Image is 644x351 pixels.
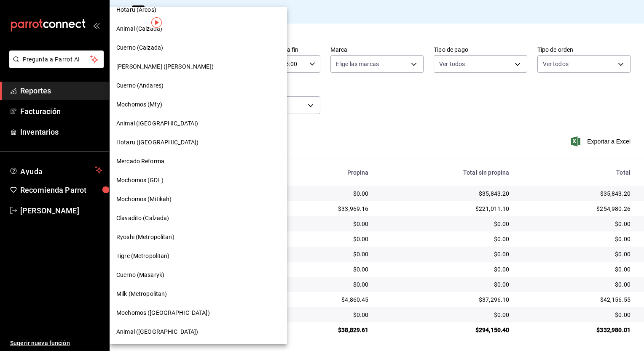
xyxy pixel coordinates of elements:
div: Animal (Calzada) [110,19,287,38]
div: [PERSON_NAME] ([PERSON_NAME]) [110,57,287,76]
div: Milk (Metropolitan) [110,285,287,303]
div: Tigre (Metropolitan) [110,247,287,266]
div: Cuerno (Masaryk) [110,266,287,285]
img: Tooltip marker [151,17,162,28]
span: Animal ([GEOGRAPHIC_DATA]) [116,327,198,336]
div: Mochomos (Mty) [110,95,287,114]
div: Ryoshi (Metropolitan) [110,228,287,247]
span: Mochomos (Mty) [116,100,162,109]
span: Tigre (Metropolitan) [116,252,170,261]
span: Ryoshi (Metropolitan) [116,233,174,242]
span: [PERSON_NAME] ([PERSON_NAME]) [116,62,214,71]
span: Mochomos (GDL) [116,176,164,185]
div: Hotaru (Arcos) [110,0,287,19]
span: Cuerno (Calzada) [116,43,163,52]
span: Mochomos ([GEOGRAPHIC_DATA]) [116,308,210,317]
span: Hotaru ([GEOGRAPHIC_DATA]) [116,138,199,147]
div: Animal ([GEOGRAPHIC_DATA]) [110,322,287,341]
div: Mochomos (Mitikah) [110,190,287,209]
span: Animal (Calzada) [116,24,162,33]
div: Mochomos ([GEOGRAPHIC_DATA]) [110,303,287,322]
span: Hotaru (Arcos) [116,5,156,14]
div: Animal ([GEOGRAPHIC_DATA]) [110,114,287,133]
div: Clavadito (Calzada) [110,209,287,228]
div: Cuerno (Andares) [110,76,287,95]
div: Mochomos (GDL) [110,171,287,190]
span: Cuerno (Andares) [116,81,164,90]
span: Milk (Metropolitan) [116,290,167,298]
div: Cuerno (Calzada) [110,38,287,57]
span: Clavadito (Calzada) [116,214,169,223]
span: Mercado Reforma [116,157,164,166]
span: Cuerno (Masaryk) [116,271,164,279]
div: Hotaru ([GEOGRAPHIC_DATA]) [110,133,287,152]
div: Mercado Reforma [110,152,287,171]
span: Mochomos (Mitikah) [116,195,172,204]
span: Animal ([GEOGRAPHIC_DATA]) [116,119,198,128]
